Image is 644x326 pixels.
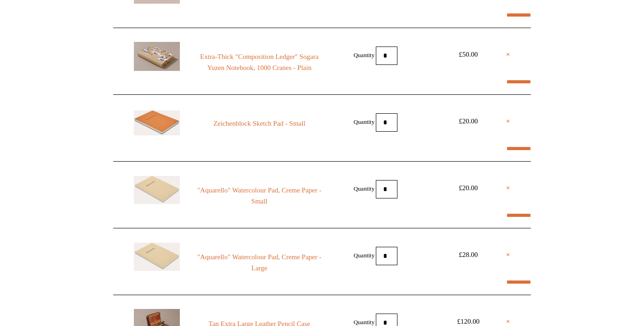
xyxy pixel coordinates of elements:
[134,176,180,204] img: "Aquarello" Watercolour Pad, Creme Paper - Small
[448,182,489,193] div: £20.00
[506,249,510,260] a: ×
[197,185,322,207] a: "Aquarello" Watercolour Pad, Creme Paper - Small
[134,42,180,71] img: Extra-Thick "Composition Ledger" Sogara Yuzen Notebook, 1000 Cranes - Plain
[506,116,510,127] a: ×
[134,111,180,135] img: Zeichenblock Sketch Pad - Small
[506,49,510,60] a: ×
[506,182,510,193] a: ×
[448,249,489,260] div: £28.00
[354,185,375,192] label: Quantity
[197,118,322,129] a: Zeichenblock Sketch Pad - Small
[134,243,180,271] img: "Aquarello" Watercolour Pad, Creme Paper - Large
[354,51,375,58] label: Quantity
[354,318,375,325] label: Quantity
[448,49,489,60] div: £50.00
[354,118,375,125] label: Quantity
[197,251,322,274] a: "Aquarello" Watercolour Pad, Creme Paper - Large
[197,51,322,73] a: Extra-Thick "Composition Ledger" Sogara Yuzen Notebook, 1000 Cranes - Plain
[354,251,375,258] label: Quantity
[448,116,489,127] div: £20.00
